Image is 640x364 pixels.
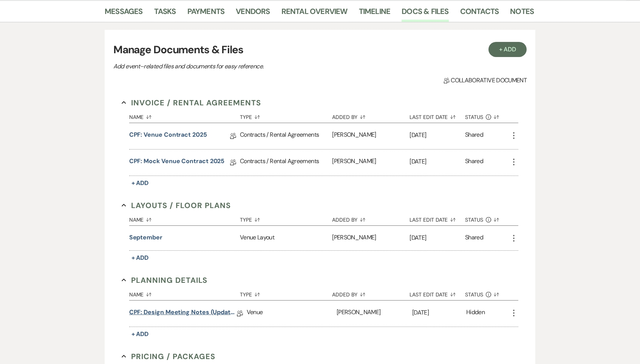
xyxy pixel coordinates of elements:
[129,108,240,123] button: Name
[240,123,332,149] div: Contracts / Rental Agreements
[113,42,527,58] h3: Manage Documents & Files
[281,5,348,22] a: Rental Overview
[410,211,465,225] button: Last Edit Date
[410,286,465,300] button: Last Edit Date
[444,76,527,85] span: Collaborative document
[510,5,534,22] a: Notes
[410,130,465,140] p: [DATE]
[131,330,149,338] span: + Add
[122,200,231,211] button: Layouts / Floor Plans
[129,211,240,225] button: Name
[122,97,261,108] button: Invoice / Rental Agreements
[131,179,149,187] span: + Add
[332,286,410,300] button: Added By
[129,130,207,142] a: CPF: Venue Contract 2025
[465,217,483,222] span: Status
[359,5,391,22] a: Timeline
[465,211,509,225] button: Status
[465,233,483,243] div: Shared
[240,108,332,123] button: Type
[240,211,332,225] button: Type
[466,308,485,319] div: Hidden
[465,108,509,123] button: Status
[154,5,176,22] a: Tasks
[465,114,483,120] span: Status
[460,5,499,22] a: Contacts
[129,178,151,188] button: + Add
[247,301,337,327] div: Venue
[240,286,332,300] button: Type
[129,286,240,300] button: Name
[402,5,448,22] a: Docs & Files
[410,108,465,123] button: Last Edit Date
[412,308,466,318] p: [DATE]
[129,329,151,339] button: + Add
[129,253,151,263] button: + Add
[332,150,410,176] div: [PERSON_NAME]
[113,62,378,71] p: Add event–related files and documents for easy reference.
[122,351,215,362] button: Pricing / Packages
[129,157,225,168] a: CPF: Mock Venue Contract 2025
[332,226,410,250] div: [PERSON_NAME]
[131,254,149,262] span: + Add
[489,42,527,57] button: + Add
[187,5,225,22] a: Payments
[465,286,509,300] button: Status
[332,211,410,225] button: Added By
[465,157,483,168] div: Shared
[240,226,332,250] div: Venue Layout
[105,5,143,22] a: Messages
[332,108,410,123] button: Added By
[240,150,332,176] div: Contracts / Rental Agreements
[410,233,465,243] p: [DATE]
[129,233,162,242] button: September
[465,292,483,297] span: Status
[332,123,410,149] div: [PERSON_NAME]
[410,157,465,167] p: [DATE]
[129,308,237,319] a: CPF: Design Meeting Notes (Updated: [DATE])
[236,5,270,22] a: Vendors
[465,130,483,142] div: Shared
[122,275,207,286] button: Planning Details
[337,301,412,327] div: [PERSON_NAME]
